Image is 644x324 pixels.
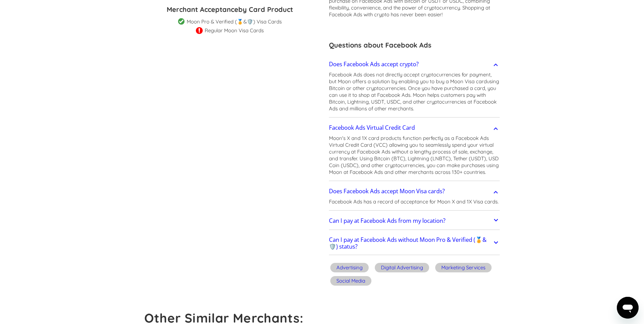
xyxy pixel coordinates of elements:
[381,264,423,271] div: Digital Advertising
[329,57,500,71] a: Does Facebook Ads accept crypto?
[329,198,499,205] p: Facebook Ads has a record of acceptance for Moon X and 1X Visa cards.
[434,262,493,275] a: Marketing Services
[187,18,282,25] div: Moon Pro & Verified (🏅&🛡️) Visa Cards
[336,264,363,271] div: Advertising
[238,5,293,14] span: by Card Product
[373,262,430,275] a: Digital Advertising
[441,264,485,271] div: Marketing Services
[329,233,500,253] a: Can I pay at Facebook Ads without Moon Pro & Verified (🏅&🛡️) status?
[329,262,370,275] a: Advertising
[329,40,500,50] h3: Questions about Facebook Ads
[144,4,315,15] h3: Merchant Acceptance
[329,236,492,250] h2: Can I pay at Facebook Ads without Moon Pro & Verified (🏅&🛡️) status?
[329,135,500,176] p: Moon's X and 1X card products function perfectly as a Facebook Ads Virtual Credit Card (VCC) allo...
[336,277,365,284] div: Social Media
[329,214,500,228] a: Can I pay at Facebook Ads from my location?
[205,27,264,34] div: Regular Moon Visa Cards
[329,275,373,288] a: Social Media
[329,188,445,195] h2: Does Facebook Ads accept Moon Visa cards?
[329,121,500,135] a: Facebook Ads Virtual Credit Card
[329,217,445,224] h2: Can I pay at Facebook Ads from my location?
[329,61,419,68] h2: Does Facebook Ads accept crypto?
[329,71,500,112] p: Facebook Ads does not directly accept cryptocurrencies for payment, but Moon offers a solution by...
[329,184,500,198] a: Does Facebook Ads accept Moon Visa cards?
[617,297,639,319] iframe: Botón para iniciar la ventana de mensajería
[329,124,415,131] h2: Facebook Ads Virtual Credit Card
